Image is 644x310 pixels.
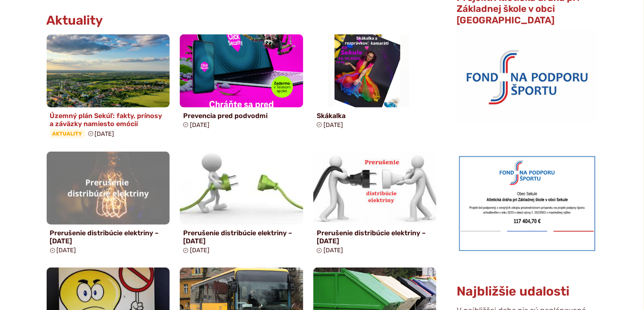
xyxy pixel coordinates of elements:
a: Skákalka [DATE] [313,34,437,132]
span: [DATE] [95,130,114,138]
h3: Aktuality [47,14,103,28]
a: Prerušenie distribúcie elektriny – [DATE] [DATE] [313,152,437,257]
span: [DATE] [190,121,209,129]
a: Územný plán Sekúľ: fakty, prínosy a záväzky namiesto emócií Aktuality [DATE] [47,34,170,141]
span: Aktuality [50,130,85,138]
img: draha.png [457,154,597,253]
span: [DATE] [323,121,343,129]
h4: Prerušenie distribúcie elektriny – [DATE] [183,229,300,245]
span: [DATE] [57,247,76,254]
h4: Prerušenie distribúcie elektriny – [DATE] [50,229,167,245]
a: Prevencia pred podvodmi [DATE] [180,34,303,132]
img: logo_fnps.png [457,31,597,122]
h4: Územný plán Sekúľ: fakty, prínosy a záväzky namiesto emócií [50,112,167,128]
a: Prerušenie distribúcie elektriny – [DATE] [DATE] [47,152,170,257]
span: [DATE] [323,247,343,254]
h3: Najbližšie udalosti [457,285,569,299]
span: [DATE] [190,247,209,254]
h4: Prevencia pred podvodmi [183,112,300,120]
a: Prerušenie distribúcie elektriny – [DATE] [DATE] [180,152,303,257]
h4: Prerušenie distribúcie elektriny – [DATE] [317,229,433,245]
h4: Skákalka [317,112,433,120]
